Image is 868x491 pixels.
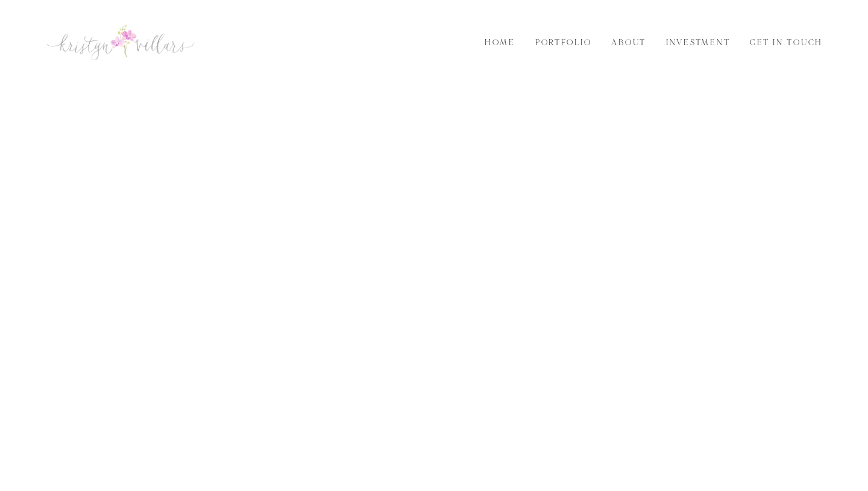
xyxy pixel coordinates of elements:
img: Kristyn Villars | San Luis Obispo Wedding Photographer [45,23,196,61]
a: Portfolio [528,36,599,49]
a: Investment [659,36,737,49]
a: About [605,36,653,49]
a: Home [477,36,522,49]
a: Get in Touch [743,36,830,49]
